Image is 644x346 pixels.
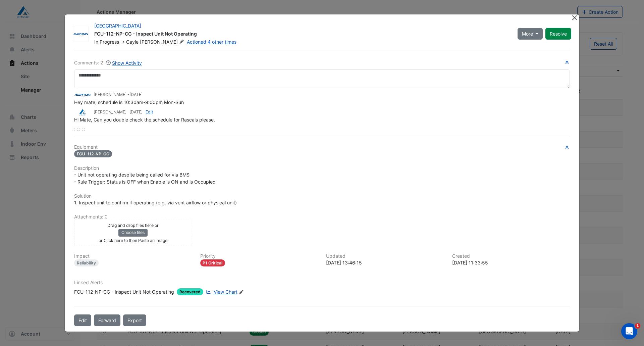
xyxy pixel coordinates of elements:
[74,109,91,116] img: Airmaster Australia
[118,229,148,236] button: Choose files
[74,165,570,171] h6: Description
[635,323,640,329] span: 1
[140,39,185,45] span: [PERSON_NAME]
[571,14,578,21] button: Close
[94,92,143,98] small: [PERSON_NAME] -
[74,172,216,185] span: - Unit not operating despite being called for via BMS - Rule Trigger: Status is OFF when Enable i...
[120,39,125,45] span: ->
[74,314,91,326] button: Edit
[452,253,570,259] h6: Created
[74,59,142,67] div: Comments: 2
[74,253,192,259] h6: Impact
[200,259,225,266] div: P1 Critical
[73,31,89,37] img: Alerton
[126,39,139,45] span: Cayle
[621,323,637,339] iframe: Intercom live chat
[99,238,167,243] small: or Click here to then Paste an image
[74,99,184,105] span: Hey mate, schedule is 10:30am-9:00pm Mon-Sun
[200,253,318,259] h6: Priority
[107,223,159,228] small: Drag and drop files here or
[74,150,112,157] span: FCU-112-NP-CG
[146,109,153,114] a: Edit
[74,288,174,295] div: FCU-112-NP-CG - Inspect Unit Not Operating
[326,253,444,259] h6: Updated
[94,31,509,39] div: FCU-112-NP-CG - Inspect Unit Not Operating
[187,39,236,45] a: Actioned 4 other times
[239,290,244,295] fa-icon: Edit Linked Alerts
[74,280,570,286] h6: Linked Alerts
[74,259,99,266] div: Reliability
[123,314,146,326] a: Export
[452,259,570,266] div: [DATE] 11:33:55
[74,144,570,150] h6: Equipment
[214,289,237,295] span: View Chart
[177,288,203,295] span: Recovered
[74,214,570,220] h6: Attachments: 0
[106,59,142,67] button: Show Activity
[94,109,153,115] small: [PERSON_NAME] - -
[129,109,143,114] span: 2025-10-07 12:00:01
[129,92,143,97] span: 2025-10-07 13:46:15
[74,193,570,199] h6: Solution
[74,200,237,205] span: 1. Inspect unit to confirm if operating (e.g. via vent airflow or physical unit)
[74,117,215,122] span: Hi Mate, Can you double check the schedule for Rascals please.
[522,30,533,37] span: More
[545,28,571,40] button: Resolve
[94,314,120,326] button: Forward
[74,91,91,99] img: Alerton
[205,288,237,295] a: View Chart
[94,23,141,29] a: [GEOGRAPHIC_DATA]
[326,259,444,266] div: [DATE] 13:46:15
[94,39,119,45] span: In Progress
[518,28,543,40] button: More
